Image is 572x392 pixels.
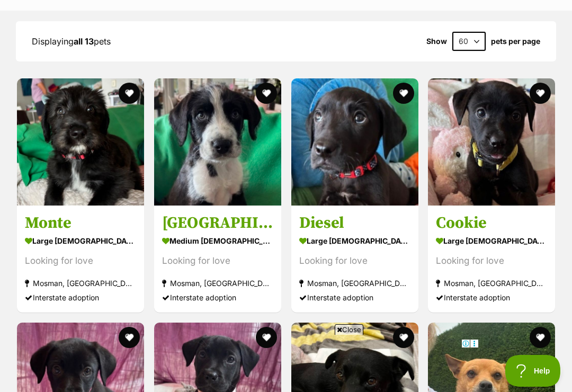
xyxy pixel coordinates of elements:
h3: Monte [25,213,136,233]
button: favourite [530,83,551,104]
div: Interstate adoption [299,290,410,305]
a: Cookie large [DEMOGRAPHIC_DATA] Dog Looking for love Mosman, [GEOGRAPHIC_DATA] Interstate adoptio... [428,205,555,313]
h3: Cookie [436,213,547,233]
button: favourite [256,83,277,104]
div: large [DEMOGRAPHIC_DATA] Dog [25,233,136,248]
div: Looking for love [299,254,410,268]
div: Interstate adoption [436,290,547,305]
a: Monte large [DEMOGRAPHIC_DATA] Dog Looking for love Mosman, [GEOGRAPHIC_DATA] Interstate adoption... [17,205,144,313]
div: Mosman, [GEOGRAPHIC_DATA] [162,276,273,290]
label: pets per page [491,37,540,46]
button: favourite [392,83,414,104]
button: favourite [119,327,140,348]
strong: all 13 [74,36,94,47]
div: Mosman, [GEOGRAPHIC_DATA] [299,276,410,290]
div: Interstate adoption [25,290,136,305]
div: large [DEMOGRAPHIC_DATA] Dog [299,233,410,248]
img: Boston [154,78,281,206]
div: Mosman, [GEOGRAPHIC_DATA] [436,276,547,290]
button: favourite [392,327,414,348]
div: Mosman, [GEOGRAPHIC_DATA] [25,276,136,290]
div: medium [DEMOGRAPHIC_DATA] Dog [162,233,273,248]
button: favourite [256,327,277,348]
span: Close [335,324,363,335]
img: Diesel [291,78,418,206]
span: Show [426,37,447,46]
iframe: Advertisement [93,339,479,387]
h3: Diesel [299,213,410,233]
iframe: Help Scout Beacon - Open [505,355,561,387]
img: Monte [17,78,144,206]
div: Interstate adoption [162,290,273,305]
span: Displaying pets [32,36,111,47]
button: favourite [530,327,551,348]
img: Cookie [428,78,555,206]
div: Looking for love [162,254,273,268]
div: Looking for love [436,254,547,268]
div: Looking for love [25,254,136,268]
a: Diesel large [DEMOGRAPHIC_DATA] Dog Looking for love Mosman, [GEOGRAPHIC_DATA] Interstate adoptio... [291,205,418,313]
h3: [GEOGRAPHIC_DATA] [162,213,273,233]
button: favourite [119,83,140,104]
a: [GEOGRAPHIC_DATA] medium [DEMOGRAPHIC_DATA] Dog Looking for love Mosman, [GEOGRAPHIC_DATA] Inters... [154,205,281,313]
div: large [DEMOGRAPHIC_DATA] Dog [436,233,547,248]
